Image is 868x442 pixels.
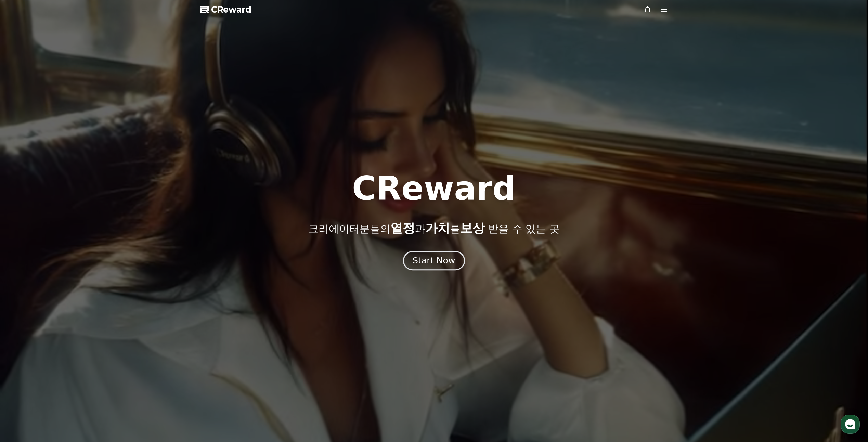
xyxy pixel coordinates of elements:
span: 열정 [390,221,415,235]
a: Start Now [404,258,464,265]
div: Start Now [413,255,455,266]
span: 대화 [63,227,71,233]
span: 홈 [22,227,26,233]
a: 홈 [2,217,45,234]
a: 설정 [88,217,131,234]
a: 대화 [45,217,88,234]
span: CReward [211,4,251,15]
span: 설정 [106,227,114,233]
button: Start Now [403,251,465,271]
span: 보상 [460,221,485,235]
a: CReward [200,4,251,15]
p: 크리에이터분들의 과 를 받을 수 있는 곳 [308,221,559,235]
span: 가치 [425,221,450,235]
h1: CReward [352,172,516,205]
